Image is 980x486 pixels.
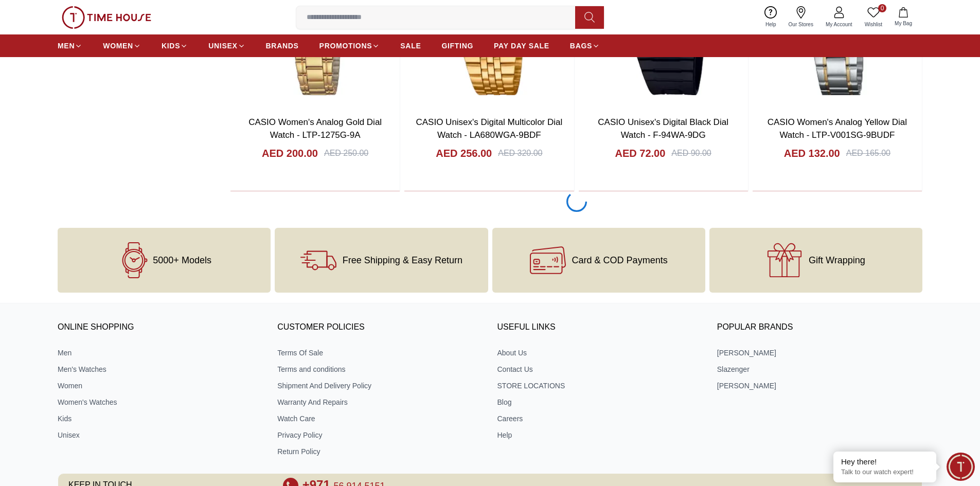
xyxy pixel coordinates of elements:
[62,6,151,29] img: ...
[846,147,890,159] div: AED 165.00
[572,255,668,265] span: Card & COD Payments
[717,320,922,335] h3: Popular Brands
[266,37,299,55] a: BRANDS
[248,117,382,140] a: CASIO Women's Analog Gold Dial Watch - LTP-1275G-9A
[759,4,782,30] a: Help
[497,320,703,335] h3: USEFUL LINKS
[497,364,703,374] a: Contact Us
[615,146,666,160] h4: AED 72.00
[277,364,483,374] a: Terms and conditions
[497,348,703,358] a: About Us
[277,348,483,358] a: Terms Of Sale
[717,381,922,391] a: [PERSON_NAME]
[947,453,975,481] div: Chat Widget
[58,430,263,440] a: Unisex
[784,146,840,160] h4: AED 132.00
[153,255,211,265] span: 5000+ Models
[208,37,245,55] a: UNISEX
[890,20,916,27] span: My Bag
[58,41,75,51] span: MEN
[761,21,780,28] span: Help
[822,21,857,28] span: My Account
[58,348,263,358] a: Men
[878,4,886,12] span: 0
[841,457,929,467] div: Hey there!
[58,364,263,374] a: Men's Watches
[262,146,318,160] h4: AED 200.00
[277,381,483,391] a: Shipment And Delivery Policy
[277,446,483,457] a: Return Policy
[570,41,592,51] span: BAGS
[441,37,473,55] a: GIFTING
[319,41,372,51] span: PROMOTIONS
[58,320,263,335] h3: ONLINE SHOPPING
[441,41,473,51] span: GIFTING
[785,21,817,28] span: Our Stores
[498,147,542,159] div: AED 320.00
[343,255,462,265] span: Free Shipping & Easy Return
[58,413,263,424] a: Kids
[497,430,703,440] a: Help
[208,41,237,51] span: UNISEX
[400,37,421,55] a: SALE
[671,147,711,159] div: AED 90.00
[58,37,82,55] a: MEN
[888,5,918,29] button: My Bag
[277,430,483,440] a: Privacy Policy
[416,117,562,140] a: CASIO Unisex's Digital Multicolor Dial Watch - LA680WGA-9BDF
[162,37,188,55] a: KIDS
[717,364,922,374] a: Slazenger
[324,147,368,159] div: AED 250.00
[266,41,299,51] span: BRANDS
[162,41,180,51] span: KIDS
[494,41,549,51] span: PAY DAY SALE
[103,41,133,51] span: WOMEN
[598,117,728,140] a: CASIO Unisex's Digital Black Dial Watch - F-94WA-9DG
[768,117,907,140] a: CASIO Women's Analog Yellow Dial Watch - LTP-V001SG-9BUDF
[861,21,886,28] span: Wishlist
[782,4,819,30] a: Our Stores
[494,37,549,55] a: PAY DAY SALE
[497,381,703,391] a: STORE LOCATIONS
[58,381,263,391] a: Women
[497,397,703,407] a: Blog
[277,413,483,424] a: Watch Care
[717,348,922,358] a: [PERSON_NAME]
[277,320,483,335] h3: CUSTOMER POLICIES
[58,397,263,407] a: Women's Watches
[497,413,703,424] a: Careers
[277,397,483,407] a: Warranty And Repairs
[436,146,492,160] h4: AED 256.00
[859,4,888,30] a: 0Wishlist
[841,468,929,477] p: Talk to our watch expert!
[400,41,421,51] span: SALE
[319,37,380,55] a: PROMOTIONS
[809,255,865,265] span: Gift Wrapping
[103,37,141,55] a: WOMEN
[570,37,600,55] a: BAGS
